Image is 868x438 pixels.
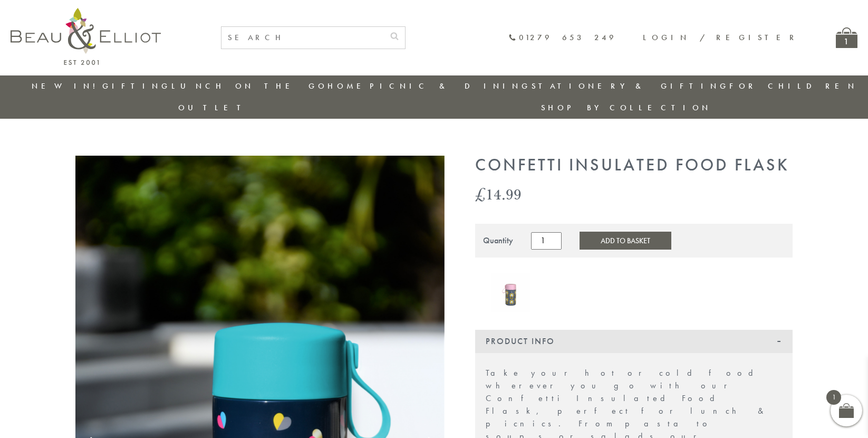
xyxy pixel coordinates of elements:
[491,273,530,314] a: Boho food flask Boho Insulated Food Flask
[475,330,793,353] div: Product Info
[178,102,248,113] a: Outlet
[826,390,841,405] span: 1
[475,156,793,175] h1: Confetti Insulated Food Flask
[532,81,729,91] a: Stationery & Gifting
[643,32,799,43] a: Login / Register
[327,81,370,91] a: Home
[370,81,531,91] a: Picnic & Dining
[531,232,562,249] input: Product quantity
[475,183,522,205] bdi: 14.99
[102,81,171,91] a: Gifting
[580,232,671,250] button: Add to Basket
[221,27,384,49] input: SEARCH
[491,273,530,312] img: Boho food flask Boho Insulated Food Flask
[11,8,161,65] img: logo
[508,33,616,42] a: 01279 653 249
[483,236,513,245] div: Quantity
[729,81,857,91] a: For Children
[171,81,327,91] a: Lunch On The Go
[541,102,711,113] a: Shop by collection
[836,27,857,48] a: 1
[475,183,486,205] span: £
[32,81,102,91] a: New in!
